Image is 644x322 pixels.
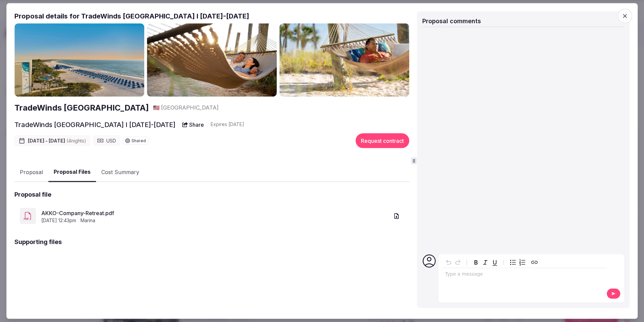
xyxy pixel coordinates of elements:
a: TradeWinds [GEOGRAPHIC_DATA] [14,102,149,113]
button: Proposal Files [48,162,96,182]
h2: Proposal file [14,190,51,199]
button: Bulleted list [508,257,518,267]
h2: Proposal details for TradeWinds [GEOGRAPHIC_DATA] I [DATE]-[DATE] [14,11,409,21]
a: AKKO-Company-Retreat.pdf [41,209,389,217]
span: 🇺🇸 [153,104,160,111]
button: Request contract [356,133,409,148]
img: Gallery photo 3 [279,24,409,97]
h2: TradeWinds [GEOGRAPHIC_DATA] I [DATE]-[DATE] [14,120,175,129]
button: Cost Summary [96,162,145,182]
span: Proposal comments [422,17,481,25]
button: Share [178,119,208,131]
button: Underline [490,257,499,267]
div: Expire s [DATE] [211,121,244,128]
button: 🇺🇸 [153,104,160,111]
div: toggle group [508,257,527,267]
div: USD [93,135,120,146]
span: [GEOGRAPHIC_DATA] [161,104,219,111]
h2: Supporting files [14,238,62,246]
button: Create link [530,257,539,267]
span: [DATE] - [DATE] [28,137,86,144]
img: Gallery photo 1 [14,24,144,97]
button: Italic [481,257,490,267]
div: editable markdown [442,268,607,281]
img: Gallery photo 2 [147,24,277,97]
span: marina [80,217,95,224]
span: ( 4 night s ) [66,138,86,144]
button: Numbered list [518,257,527,267]
button: Bold [471,257,481,267]
button: Proposal [14,162,48,182]
span: Shared [131,139,146,143]
span: [DATE] 12:43pm [41,217,76,224]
